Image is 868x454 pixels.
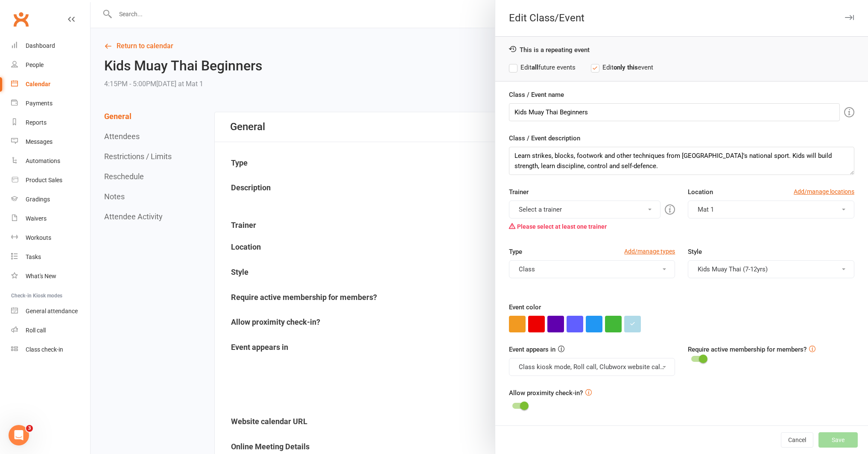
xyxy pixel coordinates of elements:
input: Enter event name [509,103,840,121]
label: Event color [509,302,541,312]
div: Waivers [26,215,47,222]
a: Gradings [11,190,90,209]
label: Class / Event name [509,90,564,100]
button: Kids Muay Thai (7-12yrs) [688,260,854,278]
label: Location [688,187,713,197]
a: Calendar [11,75,90,94]
a: Clubworx [10,9,32,30]
div: Product Sales [26,177,62,183]
a: Reports [11,113,90,132]
div: Payments [26,100,53,107]
a: Add/manage locations [794,187,854,196]
label: Edit event [591,62,653,73]
a: Automations [11,151,90,171]
a: People [11,55,90,75]
button: Class kiosk mode, Roll call, Clubworx website calendar and Mobile app [509,358,675,376]
a: Waivers [11,209,90,228]
div: General attendance [26,308,78,314]
div: Reports [26,119,47,126]
div: Workouts [26,234,51,241]
span: Mat 1 [698,206,714,213]
a: What's New [11,267,90,286]
label: Edit future events [509,62,576,73]
div: Automations [26,157,60,164]
a: Workouts [11,228,90,247]
label: Style [688,247,702,257]
div: Gradings [26,196,50,203]
a: Product Sales [11,171,90,190]
a: Roll call [11,321,90,340]
a: General attendance kiosk mode [11,302,90,321]
a: Payments [11,94,90,113]
div: Messages [26,138,53,145]
div: This is a repeating event [509,45,854,54]
div: Tasks [26,253,41,260]
div: Roll call [26,327,46,334]
label: Allow proximity check-in? [509,388,583,398]
button: Cancel [781,432,813,448]
div: What's New [26,273,56,279]
button: Mat 1 [688,201,854,218]
strong: only this [614,64,638,71]
a: Add/manage types [624,247,675,256]
div: Please select at least one trainer [509,218,675,235]
button: Select a trainer [509,201,661,218]
button: Class [509,260,675,278]
div: Edit Class/Event [495,12,868,24]
a: Class kiosk mode [11,340,90,359]
a: Dashboard [11,36,90,55]
label: Class / Event description [509,133,580,143]
label: Trainer [509,187,529,197]
div: Calendar [26,81,50,87]
iframe: Intercom live chat [9,425,29,445]
span: 3 [26,425,33,432]
strong: all [532,64,538,71]
div: Dashboard [26,42,55,49]
div: People [26,61,44,68]
a: Messages [11,132,90,151]
label: Type [509,247,522,257]
label: Require active membership for members? [688,346,807,353]
a: Tasks [11,247,90,267]
label: Event appears in [509,344,555,355]
div: Class check-in [26,346,63,353]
